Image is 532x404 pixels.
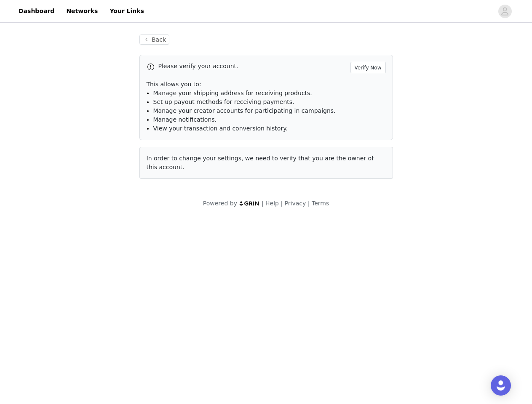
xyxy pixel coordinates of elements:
[491,375,511,396] div: Open Intercom Messenger
[158,62,347,71] p: Please verify your account.
[203,200,237,207] span: Powered by
[239,201,260,206] img: logo
[153,98,294,105] span: Set up payout methods for receiving payments.
[153,125,288,132] span: View your transaction and conversion history.
[501,5,509,18] div: avatar
[153,90,312,96] span: Manage your shipping address for receiving products.
[153,107,336,114] span: Manage your creator accounts for participating in campaigns.
[153,116,217,123] span: Manage notifications.
[265,200,279,207] a: Help
[139,35,170,45] button: Back
[262,200,264,207] span: |
[61,2,103,21] a: Networks
[13,2,59,21] a: Dashboard
[285,200,306,207] a: Privacy
[350,62,386,73] button: Verify Now
[147,155,374,170] span: In order to change your settings, we need to verify that you are the owner of this account.
[312,200,329,207] a: Terms
[104,2,149,21] a: Your Links
[308,200,310,207] span: |
[147,80,386,89] p: This allows you to:
[281,200,283,207] span: |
